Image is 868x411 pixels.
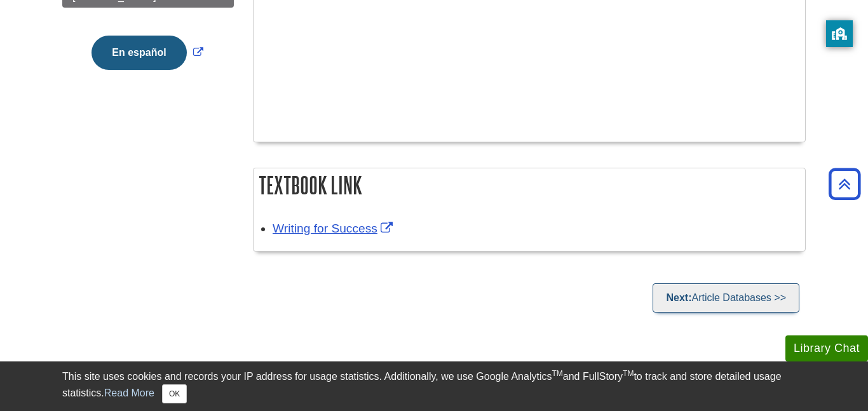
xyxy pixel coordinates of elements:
a: Read More [104,387,154,398]
button: privacy banner [826,20,853,47]
button: En español [92,36,186,70]
a: Back to Top [824,175,865,192]
strong: Next: [666,292,691,303]
sup: TM [623,369,634,378]
button: Close [162,384,187,403]
a: Link opens in new window [273,222,396,235]
h2: Textbook Link [254,168,805,202]
a: Link opens in new window [88,47,206,58]
div: This site uses cookies and records your IP address for usage statistics. Additionally, we use Goo... [62,369,806,403]
sup: TM [552,369,562,378]
button: Library Chat [785,335,868,361]
a: Next:Article Databases >> [653,283,799,313]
